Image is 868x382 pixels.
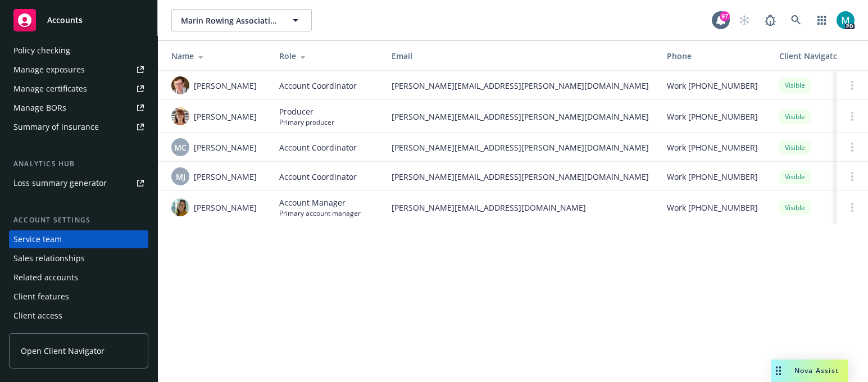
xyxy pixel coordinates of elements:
[171,107,189,125] img: photo
[171,9,312,31] button: Marin Rowing Association
[392,50,649,62] div: Email
[279,117,334,127] span: Primary producer
[47,16,83,25] span: Accounts
[771,360,848,382] button: Nova Assist
[779,78,811,92] div: Visible
[667,111,758,122] span: Work [PHONE_NUMBER]
[13,80,87,98] div: Manage certificates
[779,170,811,184] div: Visible
[171,50,261,62] div: Name
[13,61,85,79] div: Manage exposures
[667,80,758,92] span: Work [PHONE_NUMBER]
[21,345,104,357] span: Open Client Navigator
[194,142,257,153] span: [PERSON_NAME]
[779,110,811,124] div: Visible
[392,111,649,122] span: [PERSON_NAME][EMAIL_ADDRESS][PERSON_NAME][DOMAIN_NAME]
[9,158,148,170] div: Analytics hub
[720,11,730,21] div: 97
[9,42,148,60] a: Policy checking
[9,174,148,192] a: Loss summary generator
[837,11,855,29] img: photo
[794,366,839,375] span: Nova Assist
[13,174,107,192] div: Loss summary generator
[279,171,357,183] span: Account Coordinator
[13,307,62,325] div: Client access
[171,76,189,94] img: photo
[9,4,148,36] a: Accounts
[13,249,85,267] div: Sales relationships
[771,360,785,382] div: Drag to move
[9,288,148,306] a: Client features
[811,9,833,31] a: Switch app
[392,142,649,153] span: [PERSON_NAME][EMAIL_ADDRESS][PERSON_NAME][DOMAIN_NAME]
[13,269,78,286] div: Related accounts
[181,15,278,26] span: Marin Rowing Association
[13,118,99,136] div: Summary of insurance
[392,202,649,213] span: [PERSON_NAME][EMAIL_ADDRESS][DOMAIN_NAME]
[279,197,361,208] span: Account Manager
[279,208,361,218] span: Primary account manager
[279,50,374,62] div: Role
[392,80,649,92] span: [PERSON_NAME][EMAIL_ADDRESS][PERSON_NAME][DOMAIN_NAME]
[13,288,69,306] div: Client features
[9,269,148,286] a: Related accounts
[13,230,62,248] div: Service team
[667,142,758,153] span: Work [PHONE_NUMBER]
[9,307,148,325] a: Client access
[667,202,758,213] span: Work [PHONE_NUMBER]
[392,171,649,183] span: [PERSON_NAME][EMAIL_ADDRESS][PERSON_NAME][DOMAIN_NAME]
[13,42,70,60] div: Policy checking
[9,80,148,98] a: Manage certificates
[13,99,66,117] div: Manage BORs
[171,198,189,216] img: photo
[667,50,761,62] div: Phone
[9,118,148,136] a: Summary of insurance
[9,249,148,267] a: Sales relationships
[9,215,148,226] div: Account settings
[279,142,357,153] span: Account Coordinator
[194,80,257,92] span: [PERSON_NAME]
[779,201,811,215] div: Visible
[759,9,781,31] a: Report a Bug
[9,230,148,248] a: Service team
[194,171,257,183] span: [PERSON_NAME]
[194,202,257,213] span: [PERSON_NAME]
[176,171,185,183] span: MJ
[733,9,756,31] a: Start snowing
[667,171,758,183] span: Work [PHONE_NUMBER]
[194,111,257,122] span: [PERSON_NAME]
[279,106,334,117] span: Producer
[279,80,357,92] span: Account Coordinator
[779,140,811,154] div: Visible
[9,61,148,79] a: Manage exposures
[174,142,187,153] span: MC
[785,9,807,31] a: Search
[9,99,148,117] a: Manage BORs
